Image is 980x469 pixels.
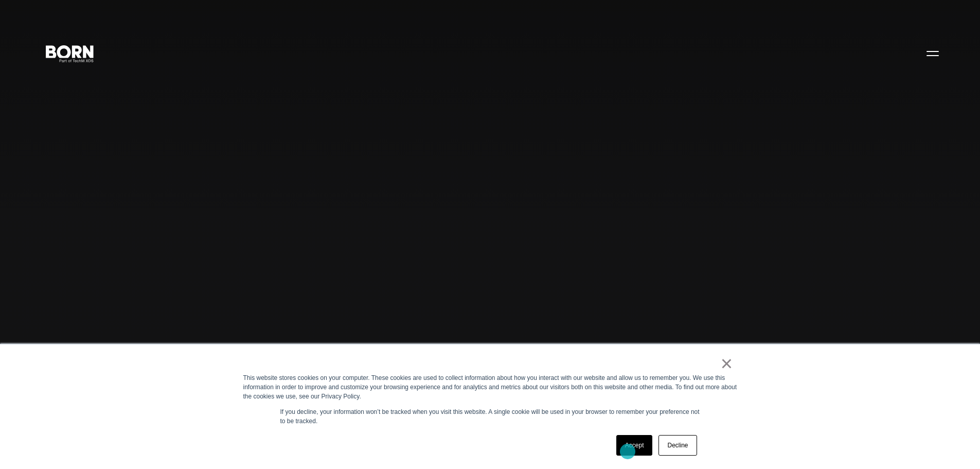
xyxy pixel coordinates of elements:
a: × [721,359,733,368]
a: Decline [658,435,697,456]
button: Open [920,42,945,64]
div: This website stores cookies on your computer. These cookies are used to collect information about... [243,373,737,401]
a: Accept [616,435,653,456]
p: If you decline, your information won’t be tracked when you visit this website. A single cookie wi... [280,407,700,426]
